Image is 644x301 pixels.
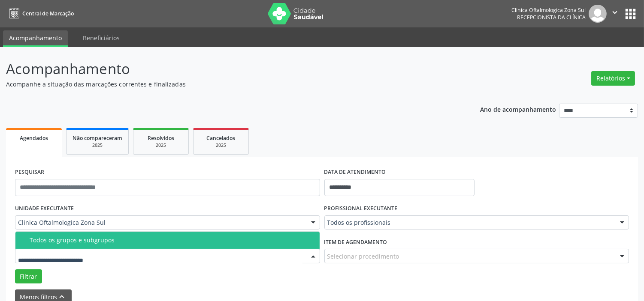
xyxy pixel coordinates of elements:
div: 2025 [73,142,122,149]
label: PESQUISAR [15,166,44,179]
button: apps [623,6,638,21]
div: Todos os grupos e subgrupos [30,237,314,244]
span: Central de Marcação [22,10,74,17]
div: Clinica Oftalmologica Zona Sul [511,6,586,14]
span: Selecionar procedimento [327,252,399,261]
span: Não compareceram [73,134,122,142]
label: UNIDADE EXECUTANTE [15,202,74,215]
p: Ano de acompanhamento [480,104,556,114]
div: 2025 [200,142,242,149]
span: Clinica Oftalmologica Zona Sul [18,218,302,227]
i:  [610,8,620,17]
label: Item de agendamento [324,235,387,249]
span: Resolvidos [148,134,174,142]
label: DATA DE ATENDIMENTO [324,166,386,179]
button:  [607,5,623,23]
p: Acompanhe a situação das marcações correntes e finalizadas [6,80,448,89]
label: PROFISSIONAL EXECUTANTE [324,202,398,215]
button: Filtrar [15,269,42,284]
div: 2025 [139,142,182,149]
a: Beneficiários [77,30,126,45]
a: Acompanhamento [3,30,68,47]
p: Acompanhamento [6,58,448,80]
a: Central de Marcação [6,6,74,21]
span: Todos os profissionais [327,218,612,227]
span: Cancelados [207,134,236,142]
img: img [589,5,607,23]
span: Agendados [20,134,48,142]
span: Recepcionista da clínica [517,14,586,21]
button: Relatórios [591,71,635,86]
